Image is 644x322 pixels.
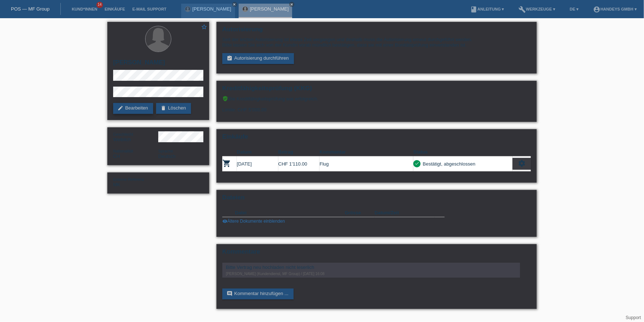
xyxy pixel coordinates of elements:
[222,26,531,37] h2: Autorisierung
[375,208,434,217] th: Datum/Zeit
[222,248,531,259] h2: Kommentare
[290,3,294,6] i: close
[222,85,531,96] h2: Kreditfähigkeitsprüfung (KKG)
[113,132,133,136] span: Geschlecht
[278,156,320,171] td: CHF 1'110.00
[158,149,173,153] span: Sprache
[158,154,176,159] span: Deutsch
[222,159,231,168] i: POSP00011169
[470,6,477,13] i: book
[222,96,531,118] div: Die Kreditfähigkeitsprüfung war erfolgreich. Limite: CHF 5'000.00
[226,265,516,270] div: Bitte Vertrag neu hochladen nicht leserlich
[118,105,123,111] i: edit
[235,208,345,217] th: Datei
[421,160,476,168] div: Bestätigt, abgeschlossen
[589,7,640,11] a: account_circleHandeys GmbH ▾
[227,55,232,61] i: assignment_turned_in
[160,105,166,111] i: delete
[113,176,158,187] div: MK
[237,156,278,171] td: [DATE]
[226,272,516,276] div: [PERSON_NAME] (Kundendienst, MF Group) / [DATE] 16:08
[222,289,294,299] a: commentKommentar hinzufügen ...
[345,208,374,217] th: Grösse
[515,7,559,11] a: buildWerkzeuge ▾
[319,148,413,156] th: Kommentar
[222,37,531,48] div: Seit der letzten Autorisierung ist etwas Zeit vergangen und deshalb muss die Autorisierung erneut...
[278,148,320,156] th: Betrag
[222,194,531,205] h2: Dateien
[129,7,170,11] a: E-Mail Support
[113,154,120,159] span: Schweiz
[233,3,236,6] i: close
[222,96,228,102] i: verified_user
[413,148,513,156] th: Status
[68,7,101,11] a: Kund*innen
[156,103,191,114] a: deleteLöschen
[222,53,294,64] a: assignment_turned_inAutorisierung durchführen
[201,24,207,30] i: star_border
[250,6,289,12] a: [PERSON_NAME]
[227,291,232,297] i: comment
[232,2,237,7] a: close
[222,133,531,144] h2: Einkäufe
[11,6,49,12] a: POS — MF Group
[113,131,158,142] div: Weiblich
[566,7,582,11] a: DE ▾
[113,177,144,182] span: Externe Referenz
[319,156,413,171] td: Flug
[113,59,203,70] h2: [PERSON_NAME]
[626,315,641,320] a: Support
[414,161,420,166] i: check
[96,2,103,8] span: 14
[519,6,526,13] i: build
[101,7,128,11] a: Einkäufe
[237,148,278,156] th: Datum
[113,149,133,153] span: Nationalität
[222,219,227,224] i: visibility
[201,24,207,31] a: star_border
[466,7,508,11] a: bookAnleitung ▾
[192,6,231,12] a: [PERSON_NAME]
[518,159,526,167] i: settings
[113,103,153,114] a: editBearbeiten
[593,6,600,13] i: account_circle
[222,219,285,224] a: visibilityÄltere Dokumente einblenden
[289,2,294,7] a: close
